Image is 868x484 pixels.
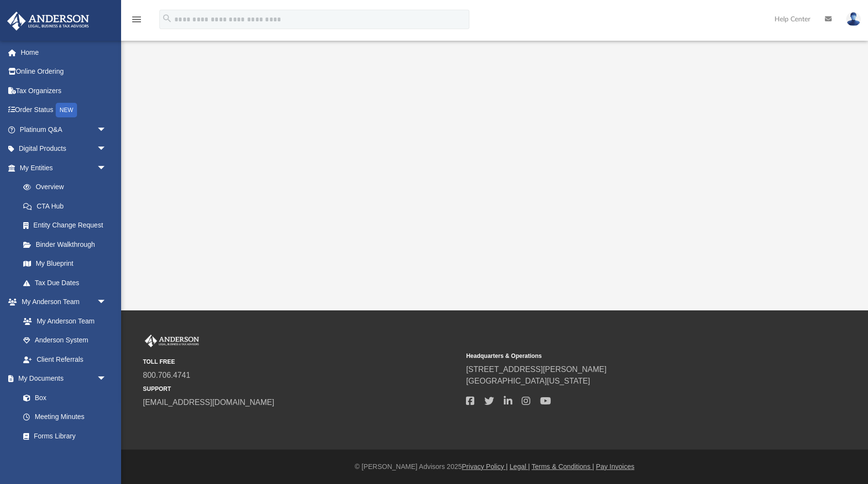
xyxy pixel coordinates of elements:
[14,196,121,216] a: CTA Hub
[14,216,121,235] a: Entity Change Request
[462,463,508,470] a: Privacy Policy |
[14,254,116,274] a: My Blueprint
[7,369,116,388] a: My Documentsarrow_drop_down
[97,120,116,140] span: arrow_drop_down
[97,139,116,159] span: arrow_drop_down
[14,407,116,427] a: Meeting Minutes
[14,331,116,350] a: Anderson System
[7,292,116,312] a: My Anderson Teamarrow_drop_down
[14,426,111,446] a: Forms Library
[510,463,530,470] a: Legal |
[131,14,142,25] i: menu
[532,463,594,470] a: Terms & Conditions |
[97,369,116,389] span: arrow_drop_down
[14,388,111,407] a: Box
[14,350,116,369] a: Client Referrals
[162,13,172,24] i: search
[131,18,142,25] a: menu
[7,158,121,177] a: My Entitiesarrow_drop_down
[7,43,121,62] a: Home
[7,139,121,159] a: Digital Productsarrow_drop_down
[14,177,121,197] a: Overview
[7,62,121,81] a: Online Ordering
[466,365,606,373] a: [STREET_ADDRESS][PERSON_NAME]
[466,377,590,385] a: [GEOGRAPHIC_DATA][US_STATE]
[14,446,116,465] a: Notarize
[4,12,92,31] img: Anderson Advisors Platinum Portal
[143,398,274,406] a: [EMAIL_ADDRESS][DOMAIN_NAME]
[56,103,77,117] div: NEW
[7,120,121,139] a: Platinum Q&Aarrow_drop_down
[14,235,121,254] a: Binder Walkthrough
[596,463,634,470] a: Pay Invoices
[121,462,868,472] div: © [PERSON_NAME] Advisors 2025
[7,100,121,120] a: Order StatusNEW
[143,385,459,393] small: SUPPORT
[143,357,459,366] small: TOLL FREE
[97,292,116,312] span: arrow_drop_down
[466,352,782,360] small: Headquarters & Operations
[7,81,121,100] a: Tax Organizers
[846,12,861,26] img: User Pic
[14,311,111,331] a: My Anderson Team
[143,371,190,379] a: 800.706.4741
[143,335,201,347] img: Anderson Advisors Platinum Portal
[97,158,116,178] span: arrow_drop_down
[14,273,121,292] a: Tax Due Dates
